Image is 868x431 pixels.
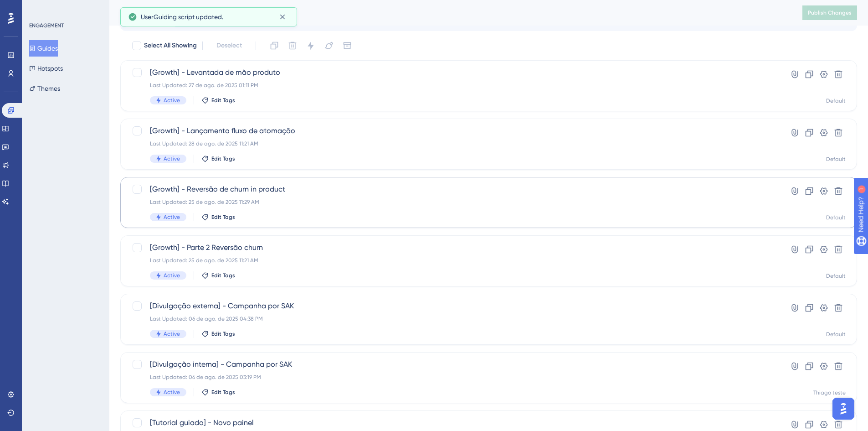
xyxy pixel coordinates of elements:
span: Active [164,97,180,104]
span: Select All Showing [144,40,197,51]
div: Last Updated: 28 de ago. de 2025 11:21 AM [150,140,755,147]
span: Edit Tags [211,272,235,279]
button: Edit Tags [201,97,235,104]
button: Hotspots [29,60,63,77]
div: Default [826,272,846,280]
span: [Growth] - Levantada de mão produto [150,67,755,78]
span: Active [164,389,180,396]
div: Last Updated: 27 de ago. de 2025 01:11 PM [150,82,755,89]
button: Guides [29,40,58,57]
span: Edit Tags [211,97,235,104]
button: Edit Tags [201,272,235,279]
span: Active [164,213,180,221]
span: Active [164,155,180,162]
button: Publish Changes [802,5,857,20]
div: Default [826,331,846,338]
span: Publish Changes [808,9,852,16]
div: Default [826,214,846,221]
div: Default [826,97,846,104]
span: Active [164,272,180,279]
span: Edit Tags [211,389,235,396]
div: Last Updated: 25 de ago. de 2025 11:29 AM [150,198,755,206]
span: Active [164,330,180,338]
span: Edit Tags [211,213,235,221]
div: Thiago teste [813,389,846,396]
div: ENGAGEMENT [29,22,64,29]
span: Deselect [216,40,242,51]
div: 1 [63,5,66,12]
button: Themes [29,80,60,97]
div: Default [826,156,846,163]
div: Guides [120,6,780,19]
span: Need Help? [21,2,57,13]
span: [Divulgação interna] - Campanha por SAK [150,359,755,370]
span: Edit Tags [211,155,235,162]
iframe: UserGuiding AI Assistant Launcher [830,395,857,422]
span: [Growth] - Parte 2 Reversão churn [150,242,755,253]
span: [Divulgação externa] - Campanha por SAK [150,301,755,312]
span: UserGuiding script updated. [141,11,223,22]
span: Edit Tags [211,330,235,338]
div: Last Updated: 25 de ago. de 2025 11:21 AM [150,257,755,264]
span: [Tutorial guiado] - Novo painel [150,417,755,428]
div: Last Updated: 06 de ago. de 2025 03:19 PM [150,374,755,381]
span: [Growth] - Reversão de churn in product [150,184,755,195]
div: Last Updated: 06 de ago. de 2025 04:38 PM [150,315,755,322]
button: Edit Tags [201,330,235,338]
span: [Growth] - Lançamento fluxo de atomação [150,125,755,136]
button: Edit Tags [201,155,235,162]
button: Deselect [208,37,250,54]
button: Edit Tags [201,213,235,221]
button: Edit Tags [201,389,235,396]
